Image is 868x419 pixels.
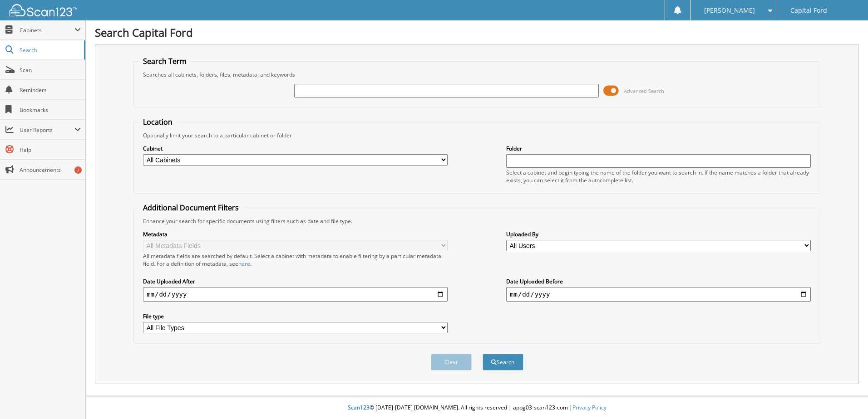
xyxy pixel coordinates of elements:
a: Privacy Policy [572,404,607,411]
label: Cabinet [143,145,448,152]
span: Scan [20,66,81,74]
span: Reminders [20,86,81,94]
legend: Additional Document Filters [138,203,243,213]
div: Optionally limit your search to a particular cabinet or folder [138,132,815,139]
span: Advanced Search [624,88,664,94]
label: Folder [506,145,811,152]
div: Select a cabinet and begin typing the name of the folder you want to search in. If the name match... [506,169,811,184]
span: Bookmarks [20,106,81,114]
label: File type [143,312,448,320]
span: Search [20,46,79,54]
input: start [143,287,448,302]
span: Cabinets [20,26,74,34]
span: Announcements [20,166,81,174]
a: here [238,260,250,268]
label: Metadata [143,230,448,238]
span: Scan123 [348,404,370,411]
div: Searches all cabinets, folders, files, metadata, and keywords [138,71,815,78]
h1: Search Capital Ford [95,25,859,40]
div: Enhance your search for specific documents using filters such as date and file type. [138,217,815,225]
span: Help [20,146,81,154]
button: Search [483,354,523,370]
span: [PERSON_NAME] [704,8,755,13]
button: Clear [431,354,472,370]
img: scan123-logo-white.svg [9,4,77,16]
div: All metadata fields are searched by default. Select a cabinet with metadata to enable filtering b... [143,252,448,268]
legend: Search Term [138,56,191,66]
input: end [506,287,811,302]
label: Date Uploaded Before [506,278,811,285]
span: Capital Ford [790,8,827,13]
label: Date Uploaded After [143,278,448,285]
span: User Reports [20,126,74,134]
label: Uploaded By [506,230,811,238]
legend: Location [138,117,177,127]
div: 7 [74,166,82,174]
div: © [DATE]-[DATE] [DOMAIN_NAME]. All rights reserved | appg03-scan123-com | [86,397,868,419]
